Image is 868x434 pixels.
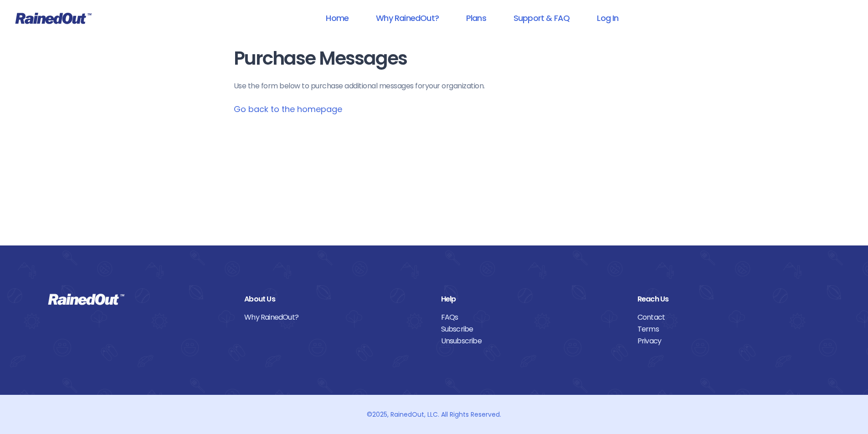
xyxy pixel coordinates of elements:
[441,311,624,323] a: FAQs
[244,293,427,305] div: About Us
[637,323,820,335] a: Terms
[502,8,581,28] a: Support & FAQ
[454,8,498,28] a: Plans
[637,335,820,347] a: Privacy
[637,293,820,305] div: Reach Us
[441,293,624,305] div: Help
[314,8,360,28] a: Home
[244,311,427,323] a: Why RainedOut?
[234,48,635,69] h1: Purchase Messages
[234,103,342,115] a: Go back to the homepage
[441,335,624,347] a: Unsubscribe
[234,81,635,92] p: Use the form below to purchase additional messages for your organization .
[441,323,624,335] a: Subscribe
[637,311,820,323] a: Contact
[585,8,630,28] a: Log In
[364,8,451,28] a: Why RainedOut?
